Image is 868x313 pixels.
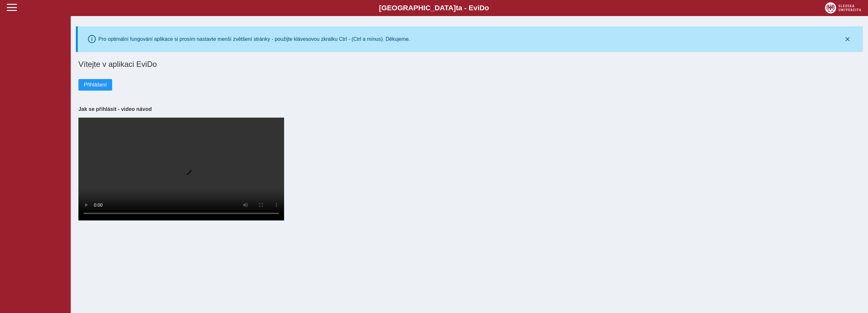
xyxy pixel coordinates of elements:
[78,118,284,220] video: Your browser does not support the video tag.
[84,82,107,88] span: Přihlášení
[19,4,849,12] b: [GEOGRAPHIC_DATA] a - Evi
[825,2,861,13] img: logo_web_su.png
[479,4,485,12] span: D
[456,4,458,12] span: t
[78,60,860,69] h1: Vítejte v aplikaci EviDo
[485,4,489,12] span: o
[78,106,860,112] h3: Jak se přihlásit - video návod
[98,36,410,42] div: Pro optimální fungování aplikace si prosím nastavte menší zvětšení stránky - použijte klávesovou ...
[78,79,112,91] button: Přihlášení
